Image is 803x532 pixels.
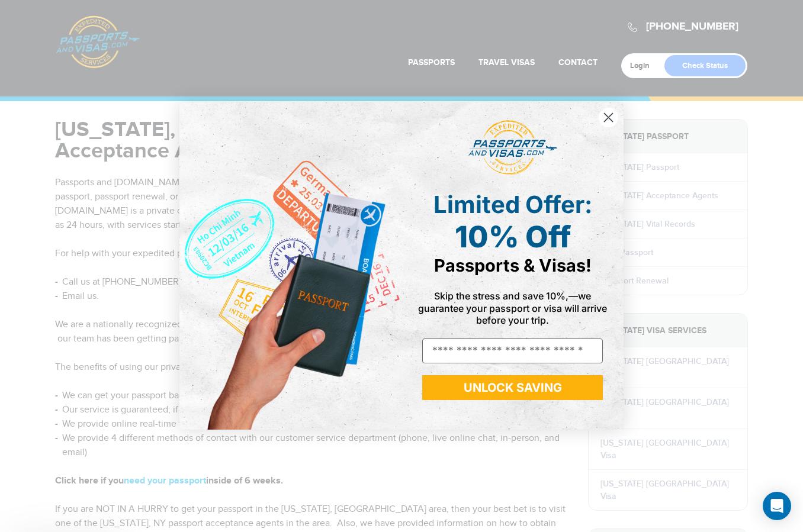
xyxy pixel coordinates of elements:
span: Limited Offer: [433,190,592,219]
span: 10% Off [455,219,571,254]
div: Open Intercom Messenger [763,492,791,520]
span: Skip the stress and save 10%,—we guarantee your passport or visa will arrive before your trip. [418,290,607,325]
button: UNLOCK SAVING [422,375,603,400]
span: Passports & Visas! [434,255,592,276]
img: passports and visas [468,120,557,176]
button: Close dialog [598,107,619,128]
img: de9cda0d-0715-46ca-9a25-073762a91ba7.png [179,102,402,430]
